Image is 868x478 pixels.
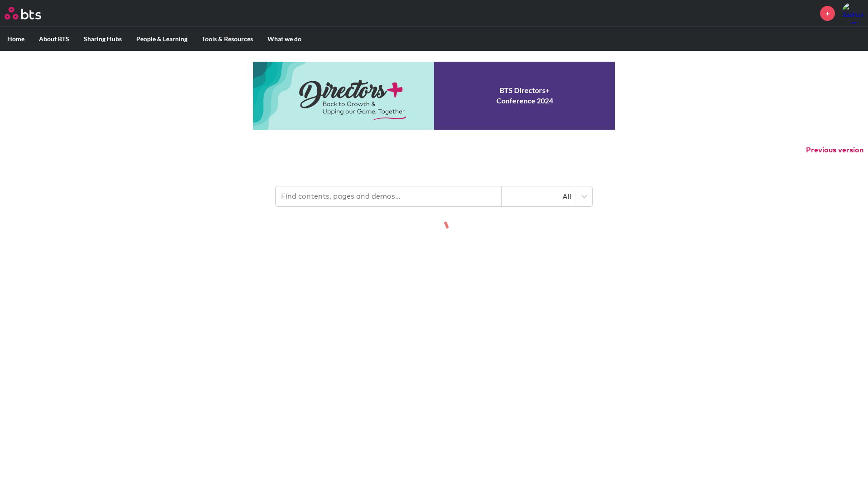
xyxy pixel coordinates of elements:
[5,7,41,20] img: BTS Logo
[32,27,76,51] label: About BTS
[506,191,571,201] div: All
[129,27,195,51] label: People & Learning
[253,62,615,130] a: Conference 2024
[806,145,863,155] button: Previous version
[5,7,58,20] a: Go home
[842,2,863,24] a: Profile
[195,27,260,51] label: Tools & Resources
[276,186,502,206] input: Find contents, pages and demos...
[260,27,309,51] label: What we do
[820,6,835,21] a: +
[76,27,129,51] label: Sharing Hubs
[842,2,863,24] img: Joshua Duffill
